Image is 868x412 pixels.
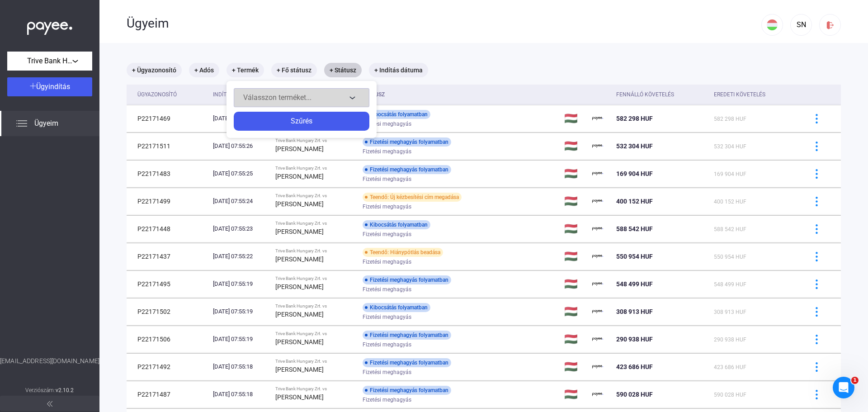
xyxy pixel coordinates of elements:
button: Szűrés [234,112,369,131]
div: Szűrés [236,116,367,127]
iframe: Intercom live chat [833,377,854,398]
button: Válasszon terméket... [234,88,369,107]
span: 1 [851,377,859,384]
span: Válasszon terméket... [243,93,311,102]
